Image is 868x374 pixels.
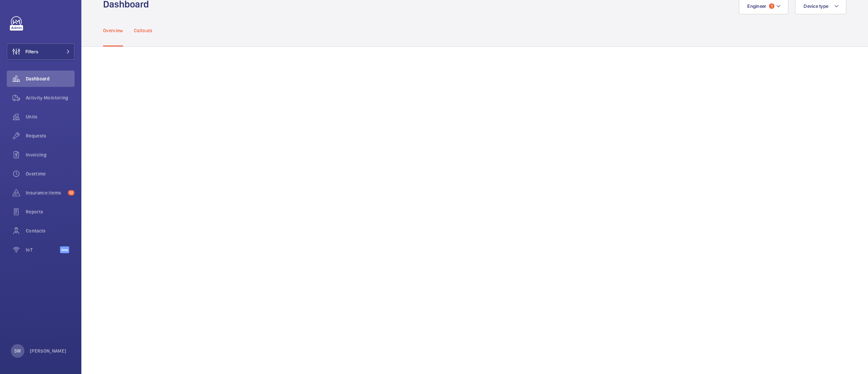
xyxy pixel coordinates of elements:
span: Insurance items [26,189,65,196]
span: Beta [60,246,69,253]
span: 12 [68,190,75,195]
span: 1 [769,3,774,9]
span: Reports [26,208,75,215]
p: Callouts [134,27,153,34]
p: Overview [103,27,123,34]
span: Units [26,113,75,120]
span: Requests [26,132,75,139]
span: Overtime [26,170,75,177]
button: Filters [7,43,75,60]
span: IoT [26,246,60,253]
p: SW [14,348,21,354]
span: Device type [804,3,828,9]
span: Dashboard [26,75,75,82]
p: [PERSON_NAME] [30,348,66,354]
span: Activity Monitoring [26,94,75,101]
span: Contacts [26,227,75,234]
span: Engineer [747,3,766,9]
span: Filters [25,48,38,55]
span: Invoicing [26,151,75,158]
